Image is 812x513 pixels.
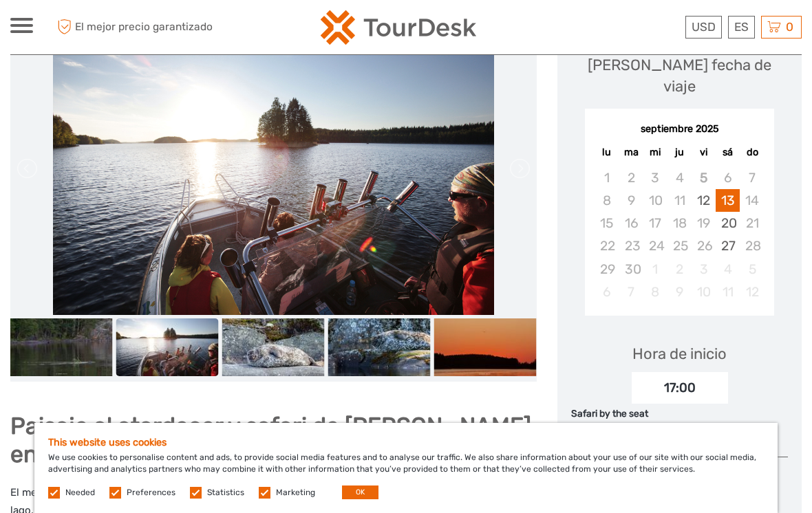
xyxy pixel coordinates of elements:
[207,487,244,499] label: Statistics
[667,143,692,162] div: ju
[276,487,315,499] label: Marketing
[692,212,716,234] div: Not available viernes, 19 de septiembre de 2025
[595,281,619,303] div: Not available lunes, 6 de octubre de 2025
[692,189,716,212] div: Choose viernes, 12 de septiembre de 2025
[643,143,667,162] div: mi
[716,143,740,162] div: sá
[716,189,740,212] div: Choose sábado, 13 de septiembre de 2025
[643,234,667,257] div: Not available miércoles, 24 de septiembre de 2025
[595,234,619,257] div: Not available lunes, 22 de septiembre de 2025
[692,281,716,303] div: Not available viernes, 10 de octubre de 2025
[619,281,643,303] div: Not available martes, 7 de octubre de 2025
[667,281,692,303] div: Not available jueves, 9 de octubre de 2025
[222,318,325,376] img: 65fe642a7407434f86f6b09465bd6a6c_slider_thumbnail.jpg
[692,166,716,189] div: Not available viernes, 5 de septiembre de 2025
[595,189,619,212] div: Not available lunes, 8 de septiembre de 2025
[10,318,113,376] img: d18814c3a1df493a8afb35968d975c9f_slider_thumbnail.jpeg
[571,407,788,421] div: Safari by the seat
[667,212,692,234] div: Not available jueves, 18 de septiembre de 2025
[667,166,692,189] div: Not available jueves, 4 de septiembre de 2025
[595,166,619,189] div: Not available lunes, 1 de septiembre de 2025
[632,343,727,364] div: Hora de inicio
[667,234,692,257] div: Not available jueves, 25 de septiembre de 2025
[619,212,643,234] div: Not available martes, 16 de septiembre de 2025
[632,372,728,404] div: 17:00
[643,189,667,212] div: Not available miércoles, 10 de septiembre de 2025
[342,485,378,499] button: OK
[716,212,740,234] div: Choose sábado, 20 de septiembre de 2025
[48,437,764,448] h5: This website uses cookies
[619,166,643,189] div: Not available martes, 2 de septiembre de 2025
[643,212,667,234] div: Not available miércoles, 17 de septiembre de 2025
[65,487,95,499] label: Needed
[667,258,692,281] div: Not available jueves, 2 de octubre de 2025
[728,16,755,39] div: ES
[740,234,764,257] div: Not available domingo, 28 de septiembre de 2025
[692,20,716,34] span: USD
[34,423,778,513] div: We use cookies to personalise content and ads, to provide social media features and to analyse ou...
[328,318,431,376] img: 8a6c93281a5442fc82a7f4d5d73afdf3_slider_thumbnail.jpeg
[740,143,764,162] div: do
[116,318,219,376] img: c6722ead3f8547cd87e124cf78fd7cca_slider_thumbnail.jpg
[716,258,740,281] div: Not available sábado, 4 de octubre de 2025
[619,258,643,281] div: Not available martes, 30 de septiembre de 2025
[321,10,476,45] img: 2254-3441b4b5-4e5f-4d00-b396-31f1d84a6ebf_logo_small.png
[19,24,156,35] p: We're away right now. Please check back later!
[692,234,716,257] div: Not available viernes, 26 de septiembre de 2025
[643,258,667,281] div: Not available miércoles, 1 de octubre de 2025
[571,54,788,98] div: [PERSON_NAME] fecha de viaje
[716,281,740,303] div: Not available sábado, 11 de octubre de 2025
[740,258,764,281] div: Not available domingo, 5 de octubre de 2025
[54,16,213,39] span: El mejor precio garantizado
[667,189,692,212] div: Not available jueves, 11 de septiembre de 2025
[643,166,667,189] div: Not available miércoles, 3 de septiembre de 2025
[716,166,740,189] div: Not available sábado, 6 de septiembre de 2025
[740,281,764,303] div: Not available domingo, 12 de octubre de 2025
[585,122,774,137] div: septiembre 2025
[53,21,494,315] img: c6722ead3f8547cd87e124cf78fd7cca_main_slider.jpg
[571,421,788,435] div: Price by the seat.
[716,234,740,257] div: Choose sábado, 27 de septiembre de 2025
[619,143,643,162] div: ma
[434,318,537,376] img: c361271ff41c409f95e2139c685fcd72_slider_thumbnail.jpeg
[740,189,764,212] div: Not available domingo, 14 de septiembre de 2025
[619,189,643,212] div: Not available martes, 9 de septiembre de 2025
[740,166,764,189] div: Not available domingo, 7 de septiembre de 2025
[127,487,175,499] label: Preferences
[10,412,531,468] strong: Paisaje al atardecer y safari de [PERSON_NAME] en el [GEOGRAPHIC_DATA]
[643,281,667,303] div: Not available miércoles, 8 de octubre de 2025
[595,212,619,234] div: Not available lunes, 15 de septiembre de 2025
[158,21,175,38] button: Open LiveChat chat widget
[692,143,716,162] div: vi
[595,258,619,281] div: Not available lunes, 29 de septiembre de 2025
[595,143,619,162] div: lu
[619,234,643,257] div: Not available martes, 23 de septiembre de 2025
[740,212,764,234] div: Not available domingo, 21 de septiembre de 2025
[784,20,795,34] span: 0
[589,166,769,303] div: month 2025-09
[692,258,716,281] div: Not available viernes, 3 de octubre de 2025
